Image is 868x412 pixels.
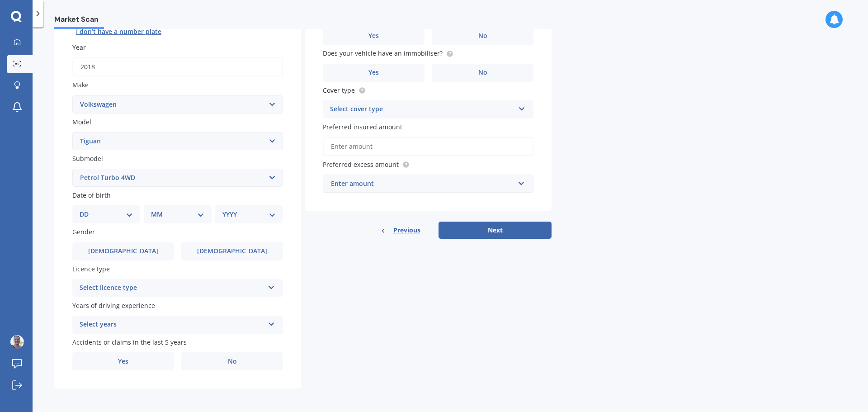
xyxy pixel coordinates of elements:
span: Previous [393,223,420,237]
div: Select years [80,319,264,330]
span: No [228,358,237,365]
span: Preferred insured amount [323,123,402,131]
span: Cover type [323,86,355,95]
span: Yes [118,358,128,365]
span: Years of driving experience [72,301,155,310]
span: Does your vehicle have an immobiliser? [323,49,443,58]
span: Date of birth [72,191,111,199]
span: Year [72,43,86,52]
button: I don’t have a number plate [72,24,165,39]
img: ACg8ocIzqXxqwPizEV_0In7OC-MZv1LCF3J4aT8x_n0g8tV5ARo1wImUYA=s96-c [10,335,24,349]
span: Model [72,118,91,126]
span: Submodel [72,154,103,163]
span: Licence type [72,265,110,273]
button: Next [439,222,552,239]
div: Select cover type [330,104,514,115]
span: No [478,69,487,76]
span: Make [72,81,89,90]
span: Yes [368,32,379,40]
span: Yes [368,69,379,76]
span: Market Scan [54,15,104,27]
input: YYYY [72,57,283,76]
div: Enter amount [331,179,514,189]
span: [DEMOGRAPHIC_DATA] [197,247,267,255]
input: Enter amount [323,137,533,156]
div: Select licence type [80,283,264,294]
span: Preferred excess amount [323,160,399,169]
span: Accidents or claims in the last 5 years [72,338,187,346]
span: No [478,32,487,40]
span: [DEMOGRAPHIC_DATA] [88,247,158,255]
span: Gender [72,228,95,237]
